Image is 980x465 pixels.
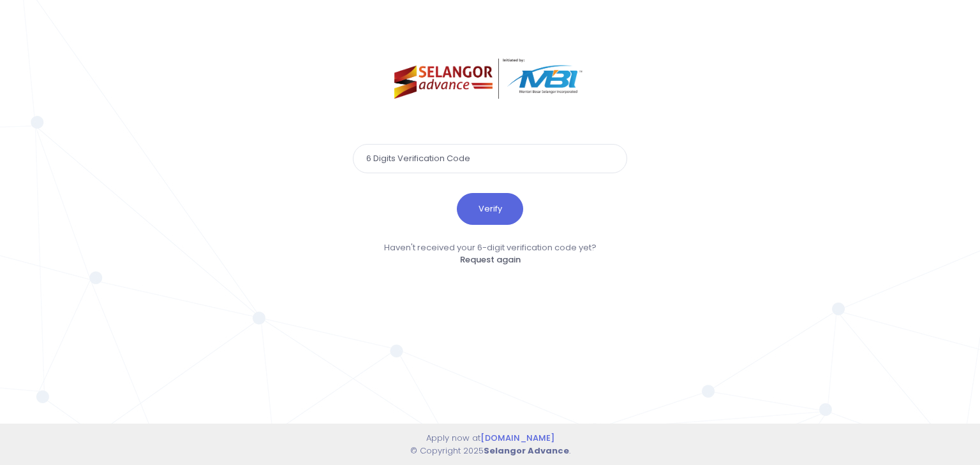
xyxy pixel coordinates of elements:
span: Haven't received your 6-digit verification code yet? [384,241,597,254]
strong: Selangor Advance [484,445,569,457]
button: Verify [457,193,523,225]
a: [DOMAIN_NAME] [480,432,554,444]
img: selangor-advance.png [394,59,586,99]
a: Request again [460,254,521,266]
input: 6 Digits Verification Code [353,144,627,173]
